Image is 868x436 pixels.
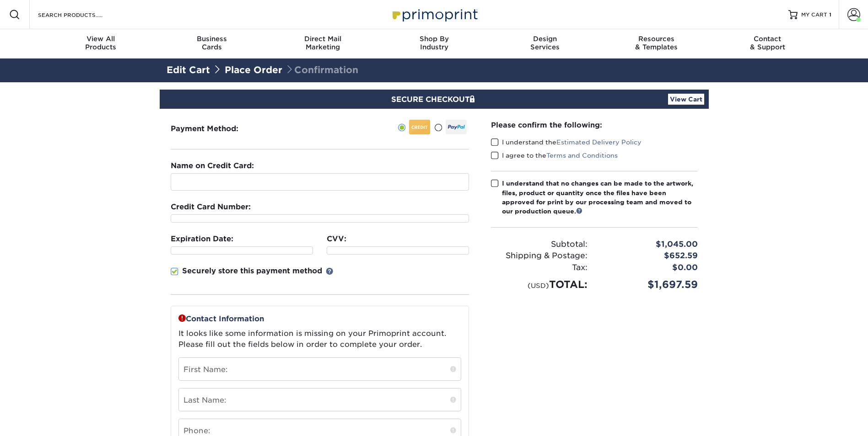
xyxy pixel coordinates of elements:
span: Resources [601,35,712,43]
div: Products [45,35,156,51]
div: $1,697.59 [594,277,705,292]
div: Subtotal: [484,239,594,250]
div: $652.59 [594,250,705,262]
div: $0.00 [594,262,705,274]
div: Shipping & Postage: [484,250,594,262]
a: DesignServices [490,29,601,58]
div: Industry [378,35,490,51]
a: Terms and Conditions [546,152,618,159]
div: Services [490,35,601,51]
input: SEARCH PRODUCTS..... [37,9,126,20]
h3: Payment Method: [171,124,261,133]
label: Name on Credit Card: [171,160,254,171]
p: It looks like some information is missing on your Primoprint account. Please fill out the fields ... [178,328,461,350]
label: I agree to the [491,151,618,160]
span: View All [45,35,156,43]
div: Tax: [484,262,594,274]
div: $1,045.00 [594,239,705,250]
a: Place Order [225,64,282,75]
p: Contact Information [178,314,461,324]
label: CVV: [327,234,346,245]
span: Shop By [378,35,490,43]
a: Direct MailMarketing [267,29,378,58]
a: View AllProducts [45,29,156,58]
img: Primoprint [388,5,480,24]
div: TOTAL: [484,277,594,292]
a: Shop ByIndustry [378,29,490,58]
a: Edit Cart [167,64,210,75]
p: Securely store this payment method [182,266,322,276]
a: Resources& Templates [601,29,712,58]
a: BusinessCards [156,29,267,58]
div: Please confirm the following: [491,120,698,130]
div: & Templates [601,35,712,51]
span: Business [156,35,267,43]
span: Design [490,35,601,43]
label: I understand the [491,138,642,147]
span: SECURE CHECKOUT [391,95,477,104]
span: Contact [712,35,823,43]
small: (USD) [528,282,549,289]
span: 1 [829,11,831,18]
label: Expiration Date: [171,234,233,245]
div: Marketing [267,35,378,51]
a: Estimated Delivery Policy [556,138,642,146]
a: Contact& Support [712,29,823,58]
span: Confirmation [285,64,358,75]
input: First & Last Name [171,173,469,191]
div: I understand that no changes can be made to the artwork, files, product or quantity once the file... [502,179,698,216]
a: View Cart [668,94,704,105]
label: Credit Card Number: [171,202,251,213]
div: Cards [156,35,267,51]
span: MY CART [801,11,827,19]
span: Direct Mail [267,35,378,43]
div: & Support [712,35,823,51]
